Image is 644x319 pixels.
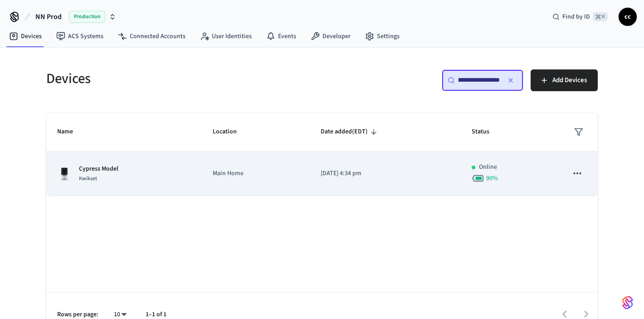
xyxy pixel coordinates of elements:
[57,125,85,139] span: Name
[193,28,259,44] a: User Identities
[620,9,636,25] span: cc
[46,113,598,196] table: sticky table
[35,11,62,22] span: NN Prod
[321,125,380,139] span: Date added(EDT)
[46,69,317,88] h5: Devices
[49,28,111,44] a: ACS Systems
[486,174,498,183] span: 90 %
[79,164,118,174] p: Cypress Model
[472,125,501,139] span: Status
[303,28,358,44] a: Developer
[213,125,249,139] span: Location
[545,9,615,25] div: Find by ID⌘ K
[619,8,637,26] button: cc
[111,28,193,44] a: Connected Accounts
[57,167,72,181] img: Kwikset Halo Touchscreen Wifi Enabled Smart Lock, Polished Chrome, Front
[593,12,608,21] span: ⌘ K
[479,162,497,172] p: Online
[552,74,587,86] span: Add Devices
[69,11,105,23] span: Production
[321,169,450,178] p: [DATE] 4:34 pm
[622,295,633,310] img: SeamLogoGradient.69752ec5.svg
[79,175,97,182] span: Kwikset
[562,12,590,21] span: Find by ID
[358,28,407,44] a: Settings
[213,169,299,178] p: Main Home
[259,28,303,44] a: Events
[531,69,598,91] button: Add Devices
[2,28,49,44] a: Devices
